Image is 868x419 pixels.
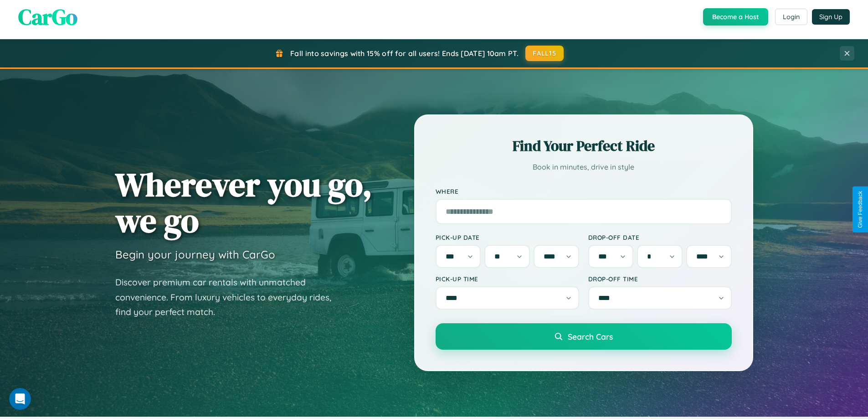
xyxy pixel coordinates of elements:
label: Drop-off Time [588,275,732,283]
label: Pick-up Date [436,233,579,241]
p: Discover premium car rentals with unmatched convenience. From luxury vehicles to everyday rides, ... [115,275,343,320]
div: Give Feedback [857,191,863,228]
button: Login [775,9,807,25]
label: Pick-up Time [436,275,579,283]
button: FALL15 [525,46,564,61]
span: Search Cars [568,331,613,341]
p: Book in minutes, drive in style [436,160,732,174]
span: Fall into savings with 15% off for all users! Ends [DATE] 10am PT. [290,49,519,58]
iframe: Intercom live chat [9,388,31,410]
h3: Begin your journey with CarGo [115,248,275,261]
span: CarGo [18,2,77,32]
h2: Find Your Perfect Ride [436,136,732,156]
button: Become a Host [703,8,768,26]
label: Where [436,187,732,195]
label: Drop-off Date [588,233,732,241]
h1: Wherever you go, we go [115,166,372,238]
button: Sign Up [812,9,850,25]
button: Search Cars [436,323,732,350]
